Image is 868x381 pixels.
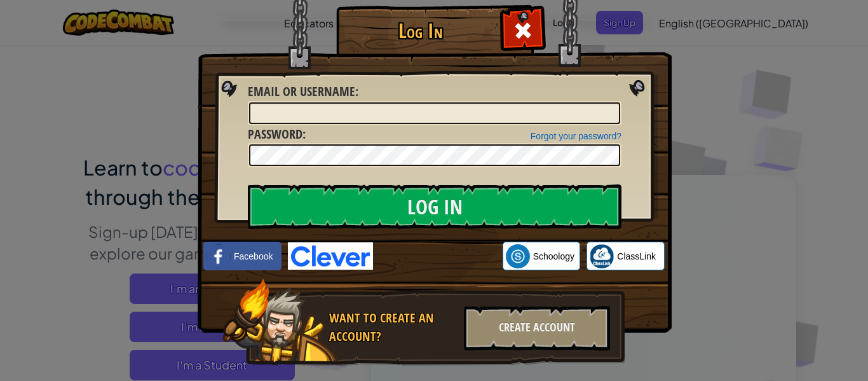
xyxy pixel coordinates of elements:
span: Schoology [533,250,574,263]
a: Forgot your password? [531,131,621,141]
input: Log In [248,184,621,229]
span: Password [248,125,302,142]
div: Create Account [464,306,610,350]
iframe: Sign in with Google Button [373,242,503,270]
h1: Log In [339,20,501,42]
label: : [248,125,306,144]
img: facebook_small.png [207,244,231,268]
div: Want to create an account? [329,309,456,345]
img: clever-logo-blue.png [288,242,373,270]
span: ClassLink [617,250,656,263]
img: classlink-logo-small.png [590,244,614,268]
span: Email or Username [248,83,355,100]
label: : [248,83,358,101]
span: Facebook [234,250,273,263]
img: schoology.png [506,244,530,268]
